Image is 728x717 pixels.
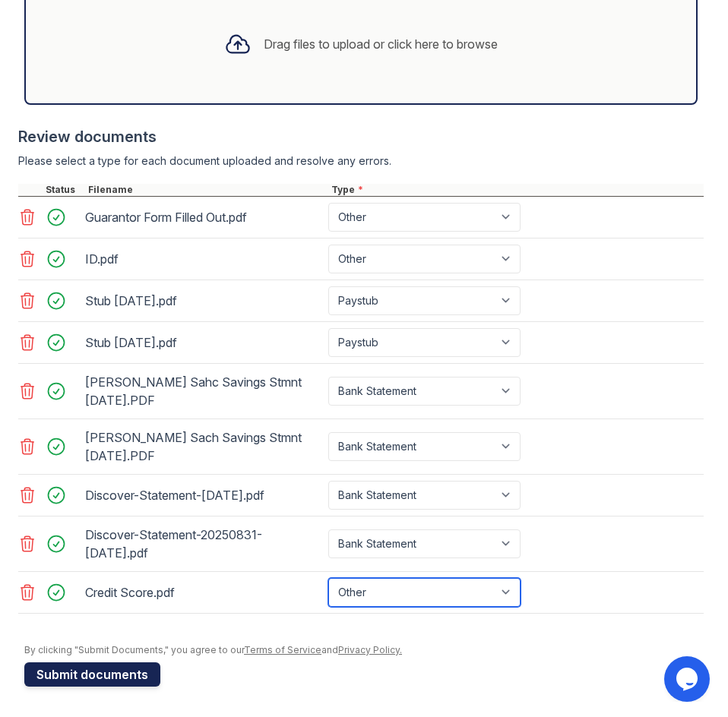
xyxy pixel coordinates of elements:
[328,184,704,196] div: Type
[85,289,322,313] div: Stub [DATE].pdf
[85,370,322,412] div: [PERSON_NAME] Sahc Savings Stmnt [DATE].PDF
[338,644,402,655] a: Privacy Policy.
[85,205,322,229] div: Guarantor Form Filled Out.pdf
[43,184,85,196] div: Status
[85,580,322,605] div: Credit Score.pdf
[85,330,322,355] div: Stub [DATE].pdf
[24,662,160,687] button: Submit documents
[85,483,322,507] div: Discover-Statement-[DATE].pdf
[664,656,713,702] iframe: chat widget
[24,644,704,656] div: By clicking "Submit Documents," you agree to our and
[18,126,704,147] div: Review documents
[85,184,328,196] div: Filename
[18,153,704,169] div: Please select a type for each document uploaded and resolve any errors.
[85,425,322,468] div: [PERSON_NAME] Sach Savings Stmnt [DATE].PDF
[85,523,322,565] div: Discover-Statement-20250831-[DATE].pdf
[85,247,322,271] div: ID.pdf
[264,35,498,53] div: Drag files to upload or click here to browse
[244,644,321,655] a: Terms of Service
